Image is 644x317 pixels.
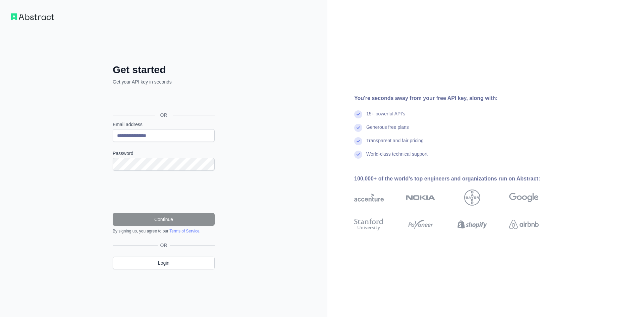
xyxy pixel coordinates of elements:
span: OR [155,112,173,118]
label: Email address [113,121,215,128]
p: Get your API key in seconds [113,78,215,85]
img: check mark [354,110,362,118]
iframe: reCAPTCHA [113,179,215,205]
button: Continue [113,213,215,226]
span: OR [158,242,170,249]
img: check mark [354,137,362,145]
img: shopify [458,217,487,232]
img: bayer [464,190,480,206]
div: Transparent and fair pricing [366,137,424,151]
img: check mark [354,124,362,132]
img: airbnb [509,217,539,232]
img: google [509,190,539,206]
div: Generous free plans [366,124,409,137]
div: By signing up, you agree to our . [113,228,215,234]
div: 15+ powerful API's [366,110,405,124]
div: World-class technical support [366,151,428,164]
h2: Get started [113,64,215,76]
iframe: Botón Iniciar sesión con Google [109,93,217,107]
a: Terms of Service [169,229,199,233]
div: 100,000+ of the world's top engineers and organizations run on Abstract: [354,175,560,183]
div: You're seconds away from your free API key, along with: [354,94,560,102]
img: stanford university [354,217,384,232]
img: payoneer [406,217,435,232]
img: check mark [354,151,362,159]
img: nokia [406,190,435,206]
img: Workflow [11,13,54,20]
img: accenture [354,190,384,206]
label: Password [113,150,215,157]
a: Login [113,257,215,269]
